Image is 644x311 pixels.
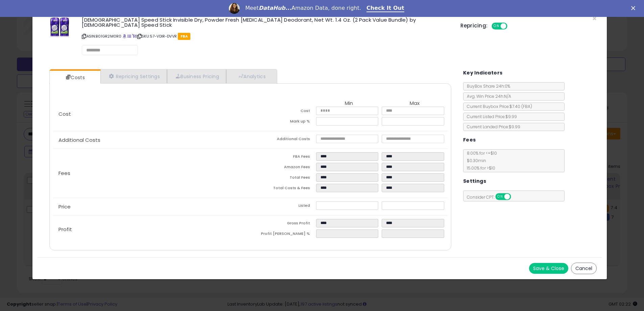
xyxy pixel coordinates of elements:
div: Meet Amazon Data, done right. [245,5,361,12]
a: Repricing Settings [100,69,167,83]
span: ON [496,194,504,200]
span: × [592,14,597,23]
td: Amazon Fees [250,163,316,173]
button: Save & Close [529,263,568,274]
h5: Key Indicators [463,69,503,77]
span: Avg. Win Price 24h: N/A [463,93,511,99]
span: ON [493,23,501,29]
p: Cost [53,111,251,117]
span: $7.40 [509,104,532,109]
td: Listed [250,201,316,212]
span: BuyBox Share 24h: 0% [463,83,510,89]
a: All offer listings [127,34,131,39]
span: $0.30 min [463,158,486,163]
span: Consider CPT: [463,194,520,200]
p: Fees [53,171,251,176]
a: Check It Out [366,5,404,12]
td: Mark up % [250,117,316,128]
td: Profit [PERSON_NAME] % [250,229,316,240]
p: ASIN: B01GR2M0R0 | SKU: 57-VDIR-DVVR [82,31,450,42]
span: OFF [506,23,517,29]
span: Current Landed Price: $9.99 [463,124,520,130]
p: Additional Costs [53,137,251,143]
th: Min [316,101,382,107]
div: Close [631,6,638,10]
span: FBA [178,33,190,40]
td: FBA Fees [250,152,316,163]
a: Business Pricing [167,69,226,83]
h5: Settings [463,177,486,185]
td: Total Costs & Fees [250,184,316,194]
span: 8.00 % for <= $10 [463,150,497,171]
span: Current Buybox Price: [463,104,532,109]
td: Total Fees [250,173,316,184]
a: Analytics [226,69,276,83]
p: Profit [53,227,251,232]
span: ( FBA ) [521,104,532,109]
h3: [DEMOGRAPHIC_DATA] Speed Stick Invisible Dry, Powder Fresh [MEDICAL_DATA] Deodorant, Net Wt. 1.4 ... [82,17,450,27]
th: Max [382,101,448,107]
p: Price [53,204,251,209]
h5: Fees [463,136,476,144]
td: Additional Costs [250,135,316,145]
img: 51KijwOx9GL._SL60_.jpg [50,17,69,38]
span: Current Listed Price: $9.99 [463,114,517,119]
a: Costs [50,71,100,84]
a: Your listing only [132,34,136,39]
i: DataHub... [259,5,291,11]
img: Profile image for Georgie [229,3,240,14]
span: OFF [510,194,521,200]
td: Gross Profit [250,219,316,229]
span: 15.00 % for > $10 [463,165,495,171]
a: BuyBox page [123,34,126,39]
h5: Repricing: [460,23,487,28]
button: Cancel [571,263,597,274]
td: Cost [250,107,316,117]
